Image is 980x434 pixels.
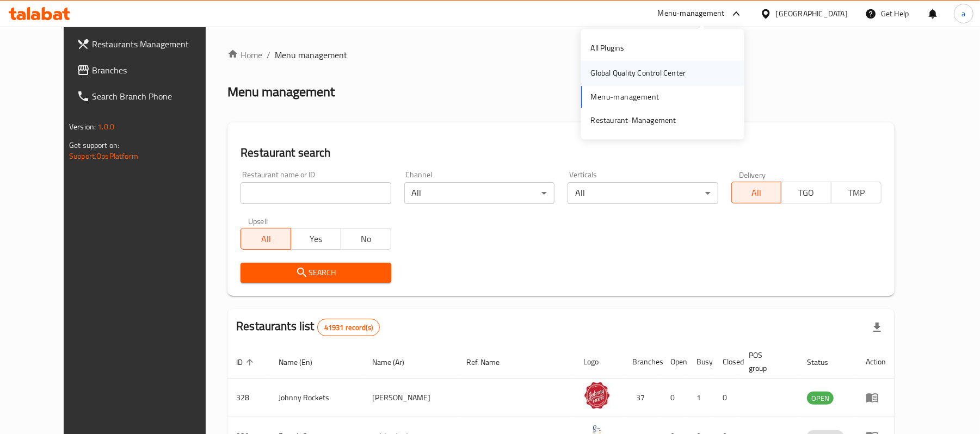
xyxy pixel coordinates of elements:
[662,379,688,417] td: 0
[245,231,287,247] span: All
[591,67,686,79] div: Global Quality Control Center
[248,217,268,225] label: Upsell
[857,345,895,379] th: Action
[836,185,877,201] span: TMP
[363,379,458,417] td: [PERSON_NAME]
[776,8,848,20] div: [GEOGRAPHIC_DATA]
[807,356,842,369] span: Status
[346,231,387,247] span: No
[739,171,766,178] label: Delivery
[781,182,831,203] button: TGO
[591,114,676,126] div: Restaurant-Management
[227,48,895,61] nav: breadcrumb
[866,391,886,404] div: Menu
[731,182,782,203] button: All
[575,345,624,379] th: Logo
[227,83,335,101] h2: Menu management
[736,185,778,201] span: All
[275,48,347,61] span: Menu management
[236,356,257,369] span: ID
[583,382,611,409] img: Johnny Rockets
[341,228,391,250] button: No
[270,379,363,417] td: Johnny Rockets
[786,185,827,201] span: TGO
[227,48,262,61] a: Home
[624,345,662,379] th: Branches
[714,379,740,417] td: 0
[92,64,219,77] span: Branches
[279,356,326,369] span: Name (En)
[69,120,96,134] span: Version:
[241,228,291,250] button: All
[68,83,227,109] a: Search Branch Phone
[467,356,514,369] span: Ref. Name
[624,379,662,417] td: 37
[658,7,725,20] div: Menu-management
[404,182,554,204] div: All
[68,31,227,57] a: Restaurants Management
[92,38,219,51] span: Restaurants Management
[241,263,391,283] button: Search
[267,48,270,61] li: /
[568,182,718,204] div: All
[236,318,380,336] h2: Restaurants list
[372,356,418,369] span: Name (Ar)
[662,345,688,379] th: Open
[227,379,270,417] td: 328
[295,231,337,247] span: Yes
[241,182,391,204] input: Search for restaurant name or ID..
[97,120,114,134] span: 1.0.0
[92,90,219,103] span: Search Branch Phone
[318,323,379,333] span: 41931 record(s)
[749,349,785,375] span: POS group
[249,266,382,280] span: Search
[807,392,834,405] div: OPEN
[864,314,890,340] div: Export file
[68,57,227,83] a: Branches
[69,149,138,163] a: Support.OpsPlatform
[807,392,834,405] span: OPEN
[241,145,882,161] h2: Restaurant search
[591,42,625,54] div: All Plugins
[714,345,740,379] th: Closed
[688,345,714,379] th: Busy
[831,182,882,203] button: TMP
[317,319,380,336] div: Total records count
[961,8,965,20] span: a
[69,138,119,152] span: Get support on:
[291,228,341,250] button: Yes
[688,379,714,417] td: 1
